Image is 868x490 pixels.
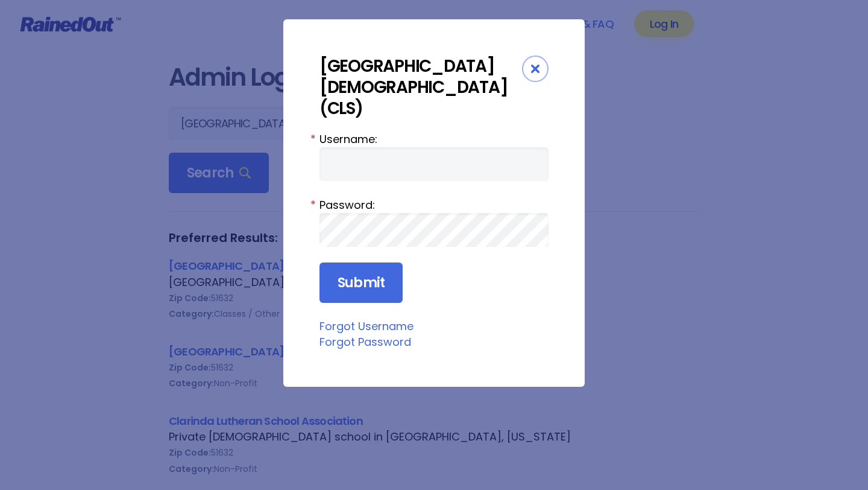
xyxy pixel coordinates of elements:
[319,262,403,304] input: Submit
[319,334,411,349] a: Forgot Password
[319,131,549,147] label: Username:
[319,56,522,119] div: [GEOGRAPHIC_DATA][DEMOGRAPHIC_DATA] (CLS)
[319,319,414,334] a: Forgot Username
[522,56,549,82] div: Close
[319,197,549,213] label: Password:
